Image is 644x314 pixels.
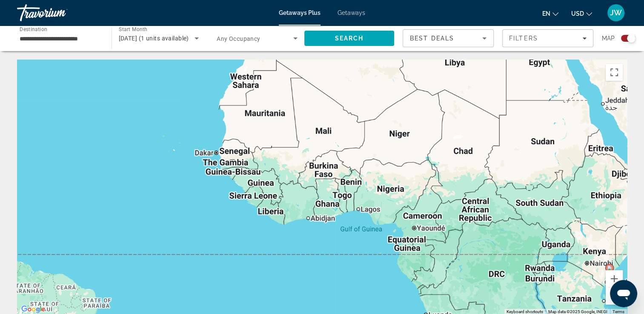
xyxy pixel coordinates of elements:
[606,288,623,305] button: Zoom out
[606,270,623,287] button: Zoom in
[17,2,102,24] a: Travorium
[509,35,538,42] span: Filters
[571,7,592,20] button: Change currency
[119,35,189,42] span: [DATE] (1 units available)
[542,7,558,20] button: Change language
[338,9,365,16] a: Getaways
[613,309,624,314] a: Terms (opens in new tab)
[217,35,260,42] span: Any Occupancy
[119,26,147,32] span: Start Month
[542,10,550,17] span: en
[279,9,321,16] a: Getaways Plus
[410,35,454,42] span: Best Deals
[20,26,47,32] span: Destination
[20,34,100,44] input: Select destination
[335,35,364,42] span: Search
[304,31,395,46] button: Search
[548,309,607,314] span: Map data ©2025 Google, INEGI
[602,32,615,44] span: Map
[410,33,487,43] mat-select: Sort by
[605,4,627,22] button: User Menu
[502,29,593,47] button: Filters
[610,9,622,17] span: JW
[571,10,584,17] span: USD
[606,64,623,81] button: Toggle fullscreen view
[610,280,637,307] iframe: Button to launch messaging window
